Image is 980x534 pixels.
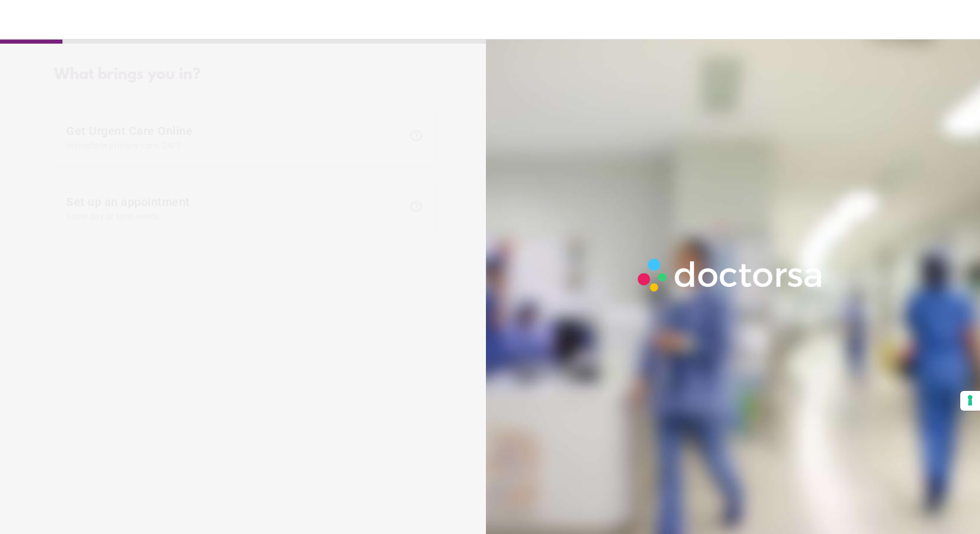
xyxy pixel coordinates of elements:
[960,391,980,411] button: Your consent preferences for tracking technologies
[409,200,423,213] span: help
[409,129,423,143] span: help
[66,124,403,150] span: Get Urgent Care Online
[66,212,403,221] span: Same day or later needs
[66,141,403,150] span: Immediate primary care, 24/7
[54,66,435,84] div: What brings you in?
[66,195,403,221] span: Set up an appointment
[632,253,828,297] img: Logo-Doctorsa-trans-White-partial-flat.png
